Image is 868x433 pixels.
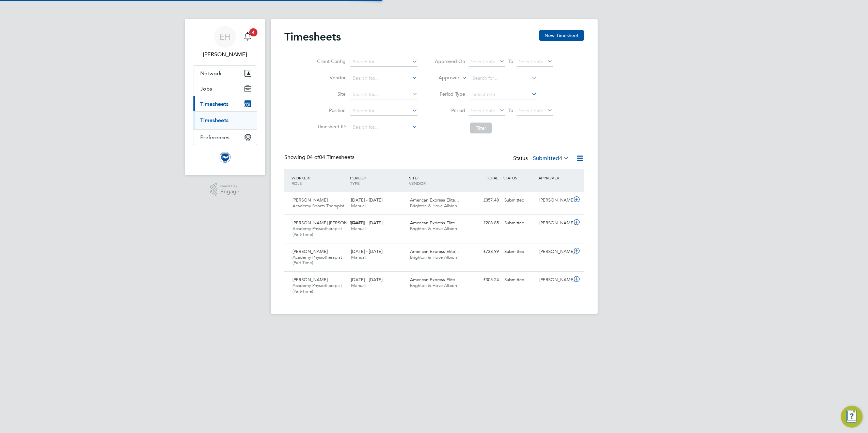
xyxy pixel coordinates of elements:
div: SITE [407,172,466,189]
span: Emily Houghton [193,50,257,59]
a: EH[PERSON_NAME] [193,26,257,59]
span: Academy Sports Therapist [293,203,344,209]
a: 4 [241,26,254,48]
span: VENDOR [409,180,426,186]
h2: Timesheets [284,30,341,44]
span: Manual [351,203,366,209]
div: APPROVER [537,172,572,184]
span: Brighton & Hove Albion [410,226,457,231]
input: Search for... [350,74,417,83]
span: 04 Timesheets [307,154,354,161]
span: [PERSON_NAME] [PERSON_NAME] [293,220,364,226]
button: Jobs [193,81,257,96]
input: Select one [470,90,537,99]
span: Manual [351,283,366,288]
span: [DATE] - [DATE] [351,248,382,254]
a: Powered byEngage [210,183,239,196]
span: To [506,106,515,115]
a: Go to home page [193,152,257,163]
span: Jobs [200,85,212,92]
span: Academy Physiotherapist (Part-Time) [293,283,342,294]
label: Vendor [315,75,346,81]
label: Period [435,107,465,113]
span: / [365,175,366,180]
label: Position [315,107,346,113]
span: American Express Elite… [410,197,459,203]
span: [DATE] - [DATE] [351,197,382,203]
input: Search for... [350,123,417,132]
span: [PERSON_NAME] [293,197,328,203]
span: American Express Elite… [410,220,459,226]
div: Submitted [502,246,537,257]
div: Timesheets [193,111,257,129]
span: Select date [471,108,495,114]
span: To [506,57,515,66]
label: Timesheet ID [315,124,346,130]
input: Search for... [350,90,417,99]
span: TYPE [350,180,360,186]
div: Status [513,154,570,163]
span: 4 [249,28,257,36]
div: PERIOD [348,172,407,189]
span: Preferences [200,134,230,141]
span: / [417,175,419,180]
span: EH [219,32,231,41]
span: Select date [471,59,495,65]
div: Submitted [502,218,537,229]
div: £357.48 [466,195,502,206]
span: [DATE] - [DATE] [351,277,382,283]
span: Engage [220,189,239,195]
span: Academy Physiotherapist (Part-Time) [293,254,342,266]
span: Select date [519,108,543,114]
span: TOTAL [486,175,498,180]
span: Powered by [220,183,239,189]
span: American Express Elite… [410,248,459,254]
span: / [309,175,310,180]
span: Brighton & Hove Albion [410,203,457,209]
label: Client Config [315,58,346,64]
span: [DATE] - [DATE] [351,220,382,226]
div: [PERSON_NAME] [537,246,572,257]
button: Filter [470,123,492,133]
div: STATUS [502,172,537,184]
span: Manual [351,226,366,231]
span: Brighton & Hove Albion [410,254,457,260]
input: Search for... [470,74,537,83]
span: [PERSON_NAME] [293,248,328,254]
span: Manual [351,254,366,260]
div: WORKER [290,172,349,189]
label: Approved On [435,58,465,64]
span: Brighton & Hove Albion [410,283,457,288]
button: Timesheets [193,96,257,111]
label: Period Type [435,91,465,97]
span: ROLE [291,180,302,186]
img: brightonandhovealbion-logo-retina.png [220,152,231,163]
button: Network [193,66,257,81]
span: Timesheets [200,101,228,107]
span: Network [200,70,222,77]
span: Academy Physiotherapist (Part-Time) [293,226,342,237]
a: Timesheets [200,117,228,124]
div: [PERSON_NAME] [537,274,572,286]
div: [PERSON_NAME] [537,195,572,206]
span: [PERSON_NAME] [293,277,328,283]
button: Engage Resource Center [841,406,863,428]
label: Site [315,91,346,97]
label: Submitted [533,155,569,162]
button: New Timesheet [539,30,584,41]
span: Select date [519,59,543,65]
input: Search for... [350,106,417,116]
button: Preferences [193,130,257,145]
span: American Express Elite… [410,277,459,283]
div: Showing [284,154,356,161]
input: Search for... [350,57,417,67]
nav: Main navigation [185,19,265,175]
div: £305.24 [466,274,502,286]
span: 4 [559,155,562,162]
span: 04 of [307,154,319,161]
div: £208.85 [466,218,502,229]
div: Submitted [502,274,537,286]
div: Submitted [502,195,537,206]
div: [PERSON_NAME] [537,218,572,229]
div: £738.99 [466,246,502,257]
